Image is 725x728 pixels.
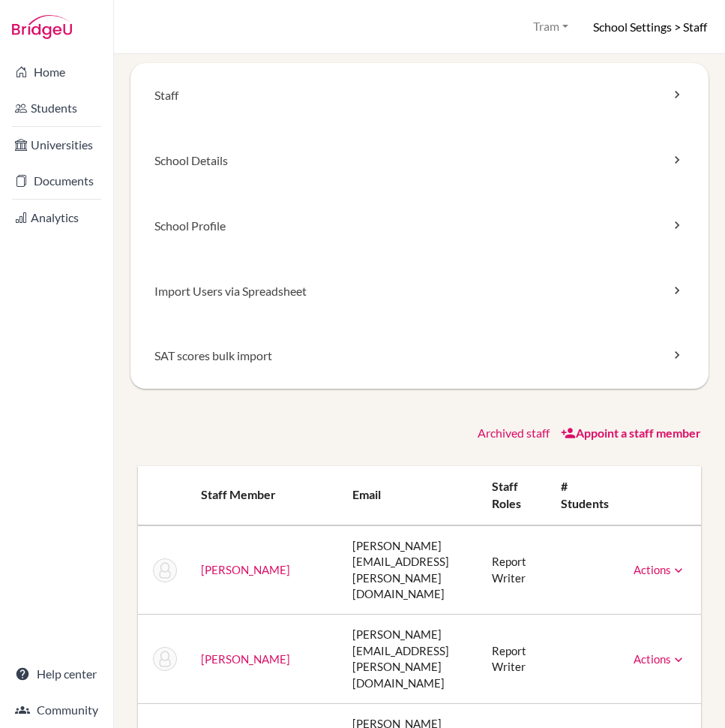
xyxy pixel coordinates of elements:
[201,652,290,666] a: [PERSON_NAME]
[561,426,701,440] a: Appoint a staff member
[153,558,177,582] img: Ian Alexander
[340,525,480,615] td: [PERSON_NAME][EMAIL_ADDRESS][PERSON_NAME][DOMAIN_NAME]
[593,19,707,35] h6: School Settings > Staff
[526,13,575,41] button: Tram
[201,563,290,576] a: [PERSON_NAME]
[189,466,341,525] th: Staff member
[480,525,549,615] td: Report Writer
[3,203,110,233] a: Analytics
[3,659,110,689] a: Help center
[3,130,110,160] a: Universities
[549,466,622,525] th: # students
[3,93,110,123] a: Students
[340,466,480,525] th: Email
[634,652,686,666] a: Actions
[480,466,549,525] th: Staff roles
[3,695,110,725] a: Community
[634,563,686,576] a: Actions
[130,128,709,194] a: School Details
[12,15,72,39] img: Bridge-U
[478,426,550,440] a: Archived staff
[3,57,110,87] a: Home
[3,166,110,196] a: Documents
[130,323,709,389] a: SAT scores bulk import
[153,647,177,671] img: (Archived) Robbie Alexander
[130,194,709,259] a: School Profile
[130,63,709,128] a: Staff
[340,615,480,704] td: [PERSON_NAME][EMAIL_ADDRESS][PERSON_NAME][DOMAIN_NAME]
[130,259,709,324] a: Import Users via Spreadsheet
[480,615,549,704] td: Report Writer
